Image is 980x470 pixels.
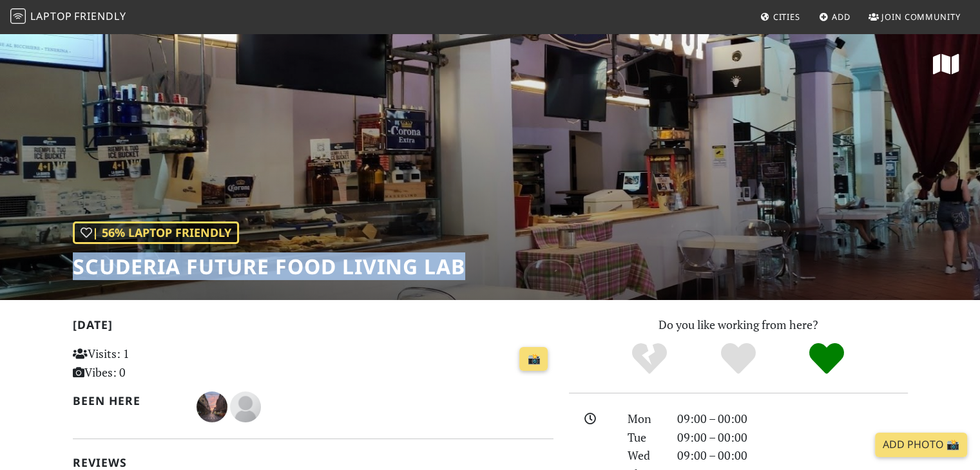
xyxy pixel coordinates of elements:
img: 4341-j.jpg [197,391,227,422]
span: Cities [773,11,800,23]
h2: Reviews [73,456,553,469]
div: Tue [620,428,669,447]
div: Wed [620,446,669,465]
a: Add [814,5,856,28]
span: Add [832,11,850,23]
a: 📸 [519,347,548,371]
p: Visits: 1 Vibes: 0 [73,344,223,382]
img: blank-535327c66bd565773addf3077783bbfce4b00ec00e9fd257753287c682c7fa38.png [230,391,261,422]
h1: Scuderia Future Food Living Lab [73,254,465,279]
span: Friendly [74,9,126,23]
div: Definitely! [782,341,871,377]
div: 09:00 – 00:00 [669,428,916,447]
span: Join Community [881,11,961,23]
div: No [605,341,694,377]
div: Mon [620,409,669,428]
span: m M [230,398,261,413]
span: J H [197,398,230,413]
a: LaptopFriendly LaptopFriendly [10,6,126,28]
img: LaptopFriendly [10,8,26,24]
div: Yes [694,341,783,377]
div: | 56% Laptop Friendly [73,221,239,244]
a: Cities [755,5,805,28]
span: Laptop [30,9,72,23]
div: 09:00 – 00:00 [669,409,916,428]
a: Join Community [863,5,966,28]
h2: Been here [73,394,182,408]
p: Do you like working from here? [569,315,908,334]
h2: [DATE] [73,318,553,337]
div: 09:00 – 00:00 [669,446,916,465]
